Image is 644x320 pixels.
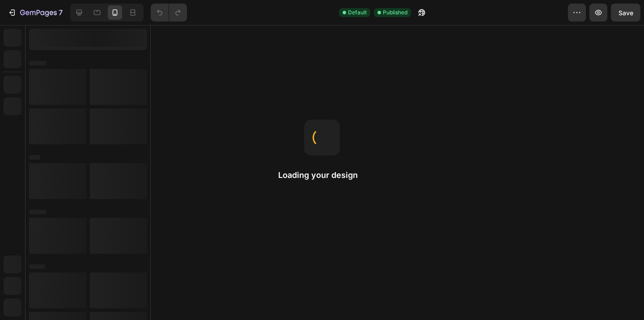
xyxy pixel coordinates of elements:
[348,9,367,17] span: Default
[383,9,407,17] span: Published
[4,4,67,22] button: 7
[59,7,63,18] p: 7
[278,170,366,181] h2: Loading your design
[619,9,633,17] span: Save
[151,4,187,22] div: Undo/Redo
[611,4,640,22] button: Save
